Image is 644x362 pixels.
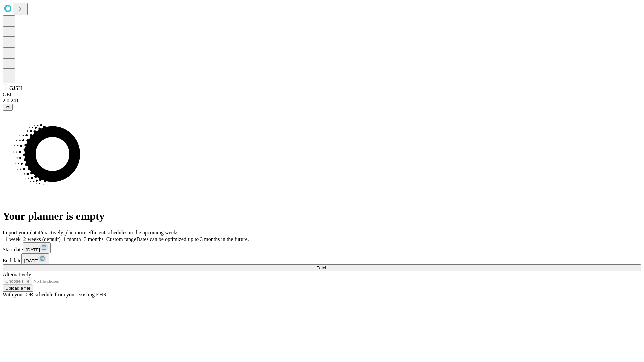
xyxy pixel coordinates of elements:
button: [DATE] [21,253,49,264]
span: Fetch [316,265,327,270]
span: Alternatively [3,271,31,277]
h1: Your planner is empty [3,210,641,222]
span: 3 months [84,236,104,242]
span: 1 week [5,236,21,242]
div: 2.0.241 [3,98,641,104]
span: 1 month [63,236,81,242]
button: [DATE] [23,242,51,253]
span: 2 weeks (default) [23,236,61,242]
span: @ [5,105,10,110]
span: [DATE] [26,247,40,252]
div: Start date [3,242,641,253]
span: Import your data [3,230,39,235]
div: End date [3,253,641,264]
button: @ [3,104,13,111]
span: [DATE] [24,258,38,263]
span: With your OR schedule from your existing EHR [3,292,107,297]
span: Custom range [106,236,136,242]
div: GEI [3,92,641,98]
button: Upload a file [3,285,33,292]
span: GJSH [9,85,22,91]
span: Proactively plan more efficient schedules in the upcoming weeks. [39,230,180,235]
span: Dates can be optimized up to 3 months in the future. [136,236,249,242]
button: Fetch [3,264,641,271]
